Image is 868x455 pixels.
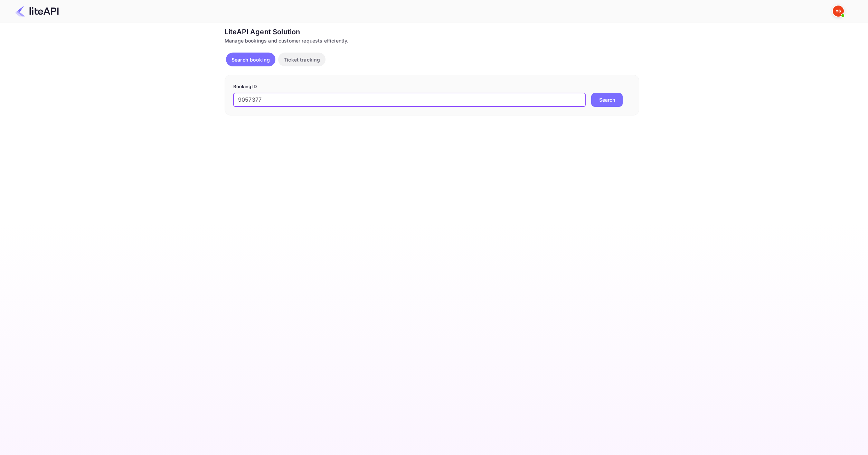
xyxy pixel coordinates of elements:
p: Ticket tracking [284,56,320,63]
div: LiteAPI Agent Solution [225,27,639,37]
p: Search booking [232,56,270,63]
img: Yandex Support [833,6,844,17]
img: LiteAPI Logo [15,6,59,17]
p: Booking ID [233,83,631,90]
div: Manage bookings and customer requests efficiently. [225,37,639,44]
input: Enter Booking ID (e.g., 63782194) [233,93,586,107]
button: Search [591,93,623,107]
